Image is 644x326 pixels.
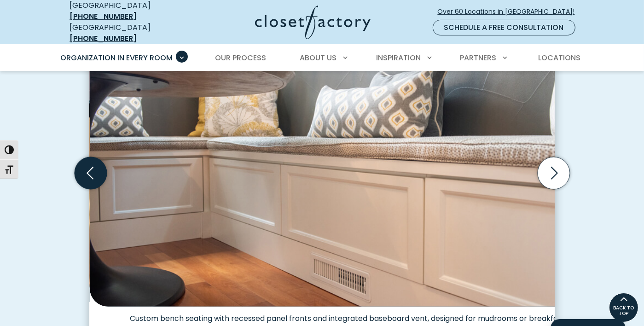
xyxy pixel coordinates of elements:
[54,45,590,71] nav: Primary Menu
[90,23,631,307] img: L-shaped breakfast nook with white bench seating and under-bench drawer storage
[538,52,580,63] span: Locations
[609,305,638,316] span: BACK TO TOP
[609,293,638,322] a: BACK TO TOP
[300,52,337,63] span: About Us
[70,33,137,44] a: [PHONE_NUMBER]
[215,52,266,63] span: Our Process
[90,307,631,323] figcaption: Custom bench seating with recessed panel fronts and integrated baseboard vent, designed for mudro...
[376,52,421,63] span: Inspiration
[71,153,110,193] button: Previous slide
[70,11,137,22] a: [PHONE_NUMBER]
[534,153,574,193] button: Next slide
[61,52,173,63] span: Organization in Every Room
[255,6,371,39] img: Closet Factory Logo
[433,20,575,35] a: Schedule a Free Consultation
[460,52,496,63] span: Partners
[438,7,582,17] span: Over 60 Locations in [GEOGRAPHIC_DATA]!
[70,22,183,44] div: [GEOGRAPHIC_DATA]
[437,4,583,20] a: Over 60 Locations in [GEOGRAPHIC_DATA]!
